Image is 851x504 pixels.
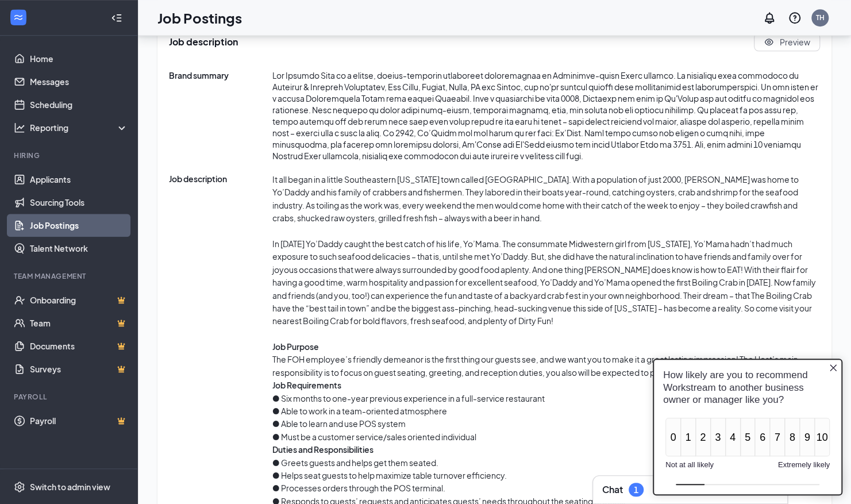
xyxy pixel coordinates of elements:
[111,12,122,24] svg: Collapse
[14,122,25,133] svg: Analysis
[30,70,128,93] a: Messages
[272,70,820,161] span: Lor Ipsumdo Sita co a elitse, doeius-temporin utlaboreet doloremagnaa en Adminimve-quisn Exerc ul...
[634,485,638,495] div: 1
[30,214,128,237] a: Job Postings
[780,36,810,48] span: Preview
[30,481,110,493] div: Switch to admin view
[14,392,126,402] div: Payroll
[272,353,820,379] p: The FOH employee’s friendly demeanor is the first thing our guests see, and we want you to make i...
[272,430,820,443] p: ● Must be a customer service/sales oriented individual
[30,237,128,260] a: Talent Network
[788,11,802,25] svg: QuestionInfo
[272,417,820,430] p: ● Able to learn and use POS system
[30,122,129,133] div: Reporting
[13,11,24,23] svg: WorkstreamLogo
[272,482,820,494] p: ● Processes orders through the POS terminal.
[14,481,25,493] svg: Settings
[30,409,128,432] a: PayrollCrown
[169,36,238,48] span: Job description
[272,173,820,225] p: It all began in a little Southeastern [US_STATE] town called [GEOGRAPHIC_DATA]. With a population...
[14,271,126,281] div: Team Management
[157,8,242,28] h1: Job Postings
[272,444,373,455] strong: Duties and Responsibilities
[272,392,820,405] p: ● Six months to one-year previous experience in a full-service restaurant
[272,405,820,417] p: ● Able to work in a team-oriented atmosphere
[272,456,820,469] p: ● Greets guests and helps get them seated.
[14,151,126,160] div: Hiring
[30,191,128,214] a: Sourcing Tools
[272,380,341,390] strong: Job Requirements
[644,349,851,504] iframe: Sprig User Feedback Dialog
[602,483,623,496] h3: Chat
[169,70,272,161] span: Brand summary
[30,168,128,191] a: Applicants
[272,237,820,328] p: In [DATE] Yo’Daddy caught the best catch of his life, Yo’Mama. The consummate Midwestern girl fro...
[816,13,825,22] div: TH
[754,33,820,51] button: Eye Preview
[272,341,319,352] strong: Job Purpose
[763,11,776,25] svg: Notifications
[30,47,128,70] a: Home
[272,469,820,482] p: ● Helps seat guests to help maximize table turnover efficiency.
[30,288,128,311] a: OnboardingCrown
[30,334,128,357] a: DocumentsCrown
[764,37,774,47] svg: Eye
[30,357,128,380] a: SurveysCrown
[30,311,128,334] a: TeamCrown
[30,93,128,116] a: Scheduling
